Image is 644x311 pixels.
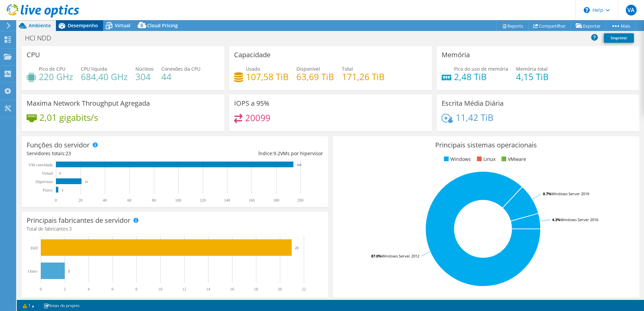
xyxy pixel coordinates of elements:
text: 160 [249,198,255,203]
span: Desempenho [68,22,98,29]
div: Índice: VMs por hipervisor [175,150,323,157]
tspan: Windows Server 2019 [551,191,589,196]
span: Conexões da CPU [161,66,200,72]
h4: Total de fabricantes: [27,225,323,233]
h3: Memória [442,51,470,59]
text: Virtual [42,171,53,176]
a: Mais [606,21,636,31]
text: 2 [62,188,63,192]
text: 100 [175,198,181,203]
tspan: 8.7% [543,191,551,196]
text: 8 [135,287,137,291]
h3: IOPS a 95% [234,100,269,107]
span: CPU líquida [81,66,107,72]
a: Reports [496,21,528,31]
tspan: Físico [43,188,53,193]
text: 0 [59,172,61,175]
h4: 684,40 GHz [81,73,128,80]
h3: Principais fabricantes de servidor [27,217,130,224]
text: 10 [158,287,162,291]
h3: Capacidade [234,51,270,59]
text: 12 [182,287,186,291]
h4: 11,42 TiB [456,114,493,121]
span: Virtual [115,22,130,29]
a: Notas do projeto [39,301,84,310]
text: 6 [111,287,114,291]
text: 2 [64,287,66,291]
text: 21 [295,246,299,250]
text: 40 [103,198,107,203]
h3: Escrita Média Diária [442,100,504,107]
text: 180 [273,198,279,203]
text: VM convidada [28,163,53,167]
text: 140 [224,198,230,203]
tspan: 4.3% [552,217,560,222]
h4: 44 [161,73,200,80]
text: Dell [31,246,38,250]
li: VMware [500,155,526,163]
a: 1 [18,301,39,310]
a: Exportar [571,21,606,31]
span: Usado [246,66,260,72]
span: Pico de CPU [39,66,65,72]
text: 2 [68,269,70,273]
text: 18 [254,287,258,291]
span: 23 [66,150,71,157]
svg: \n [584,7,590,13]
li: Windows [442,155,471,163]
h3: CPU [27,51,40,59]
h4: 2,01 gigabits/s [39,114,98,121]
text: 0 [55,198,57,203]
span: Pico do uso de memória [454,66,508,72]
text: 22 [302,287,306,291]
h1: HCI NDD [22,34,62,42]
h3: Principais sistemas operacionais [338,141,634,149]
span: Disponível [296,66,320,72]
h4: 4,15 TiB [516,73,549,80]
text: 21 [85,180,88,183]
span: 9.2 [273,150,280,157]
text: 14 [206,287,210,291]
span: 3 [69,226,72,232]
h3: Maxima Network Throughput Agregada [27,100,150,107]
tspan: Windows Server 2012 [382,253,419,258]
tspan: 87.0% [371,253,382,258]
h4: 220 GHz [39,73,73,80]
a: Imprimir [604,33,634,43]
h4: 107,58 TiB [246,73,289,80]
h4: 171,26 TiB [342,73,385,80]
text: 120 [200,198,206,203]
text: 200 [297,198,303,203]
span: Ambiente [29,22,51,29]
h3: Funções do servidor [27,141,90,149]
div: Servidores totais: [27,150,175,157]
text: Outro [28,269,37,274]
text: 194 [297,163,301,167]
h4: 20099 [245,114,270,122]
h4: 2,48 TiB [454,73,508,80]
h4: 63,69 TiB [296,73,334,80]
a: Compartilhar [528,21,571,31]
text: 20 [78,198,83,203]
span: Memória total [516,66,548,72]
li: Linux [475,155,495,163]
text: 20 [278,287,282,291]
span: Cloud Pricing [147,22,178,29]
text: Hipervisor [36,179,53,184]
text: 0 [40,287,42,291]
text: 16 [230,287,234,291]
h4: 304 [135,73,154,80]
span: VA [626,5,637,15]
span: Total [342,66,353,72]
text: 60 [127,198,131,203]
text: 4 [88,287,90,291]
span: Núcleos [135,66,154,72]
tspan: Windows Server 2016 [560,217,598,222]
text: 80 [152,198,156,203]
